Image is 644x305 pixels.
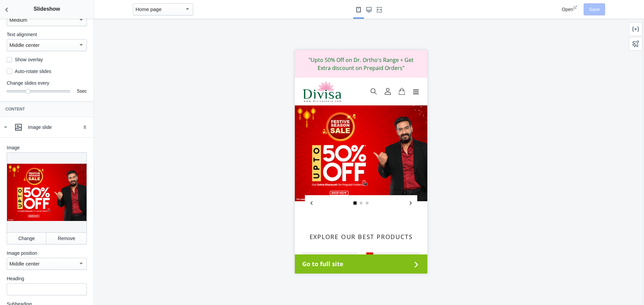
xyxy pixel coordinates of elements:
img: image [7,29,47,53]
mat-select-trigger: Middle center [9,42,40,48]
a: Select slide 3 [71,151,74,155]
button: Previous slide [10,145,23,159]
div: Image slide [28,124,89,131]
label: Heading [7,275,87,282]
span: 5 [77,88,79,94]
a: Select slide 1 [59,151,62,155]
span: Go to full site [7,209,116,218]
a: Select slide 2 [65,151,68,155]
mat-select-trigger: Medium [9,17,27,23]
button: Change [7,232,46,244]
label: Image position [7,250,87,256]
button: Menu [114,34,128,48]
label: Image [7,144,87,151]
button: Next slide [109,145,122,159]
label: Auto-rotate slides [7,68,51,75]
label: Change slides every [7,80,87,86]
label: Show overlay [7,56,43,63]
label: Text alignment [7,31,87,38]
span: sec [79,88,87,94]
button: Remove [46,232,87,244]
mat-select-trigger: Middle center [9,261,40,266]
h3: Content [5,106,88,112]
mat-select-trigger: Home page [136,6,162,12]
a: View all products in the Grab Best Deals Here collection [15,182,118,190]
span: Open [562,7,573,12]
